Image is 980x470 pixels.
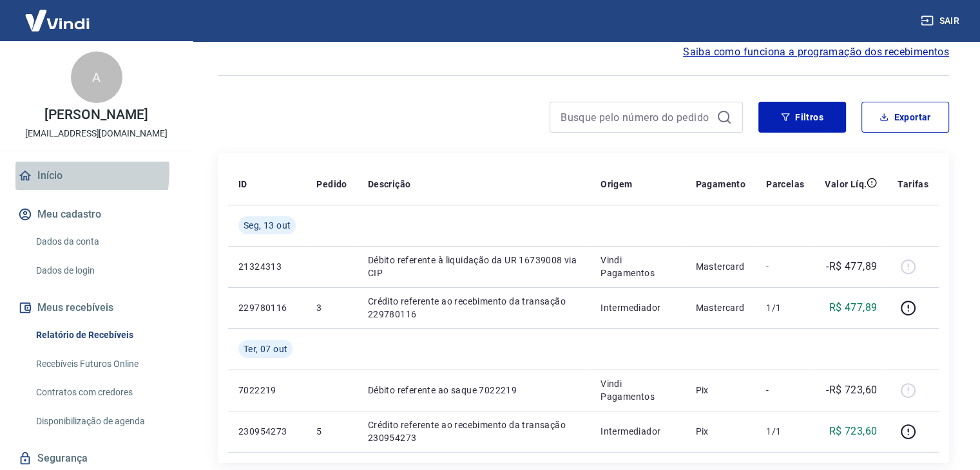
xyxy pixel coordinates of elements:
[31,229,177,255] a: Dados da conta
[766,260,804,273] p: -
[826,382,877,398] p: -R$ 723,60
[368,295,580,321] p: Crédito referente ao recebimento da transação 229780116
[368,418,580,444] p: Crédito referente ao recebimento da transação 230954273
[683,44,949,60] a: Saiba como funciona a programação dos recebimentos
[766,425,804,438] p: 1/1
[600,178,632,191] p: Origem
[600,254,675,279] p: Vindi Pagamentos
[695,260,745,273] p: Mastercard
[15,1,99,40] img: Vindi
[71,52,122,103] div: A
[368,178,411,191] p: Descrição
[31,322,177,348] a: Relatório de Recebíveis
[238,301,296,314] p: 229780116
[15,294,177,322] button: Meus recebíveis
[31,258,177,284] a: Dados de login
[31,351,177,377] a: Recebíveis Futuros Online
[861,102,949,133] button: Exportar
[695,178,745,191] p: Pagamento
[238,384,296,397] p: 7022219
[244,343,287,355] span: Ter, 07 out
[561,108,711,127] input: Busque pelo número do pedido
[316,425,347,438] p: 5
[766,384,804,397] p: -
[898,178,928,191] p: Tarifas
[600,377,675,403] p: Vindi Pagamentos
[31,379,177,406] a: Contratos com credores
[918,9,965,33] button: Sair
[25,127,168,140] p: [EMAIL_ADDRESS][DOMAIN_NAME]
[826,259,877,274] p: -R$ 477,89
[316,301,347,314] p: 3
[316,178,347,191] p: Pedido
[31,408,177,435] a: Disponibilização de agenda
[238,425,296,438] p: 230954273
[15,200,177,229] button: Meu cadastro
[766,178,804,191] p: Parcelas
[44,108,148,122] p: [PERSON_NAME]
[695,384,745,397] p: Pix
[238,178,247,191] p: ID
[695,301,745,314] p: Mastercard
[766,301,804,314] p: 1/1
[695,425,745,438] p: Pix
[368,254,580,279] p: Débito referente à liquidação da UR 16739008 via CIP
[829,300,878,315] p: R$ 477,89
[829,424,878,439] p: R$ 723,60
[15,162,177,190] a: Início
[758,102,846,133] button: Filtros
[600,425,675,438] p: Intermediador
[600,301,675,314] p: Intermediador
[244,219,291,232] span: Seg, 13 out
[368,384,580,397] p: Débito referente ao saque 7022219
[825,178,867,191] p: Valor Líq.
[238,260,296,273] p: 21324313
